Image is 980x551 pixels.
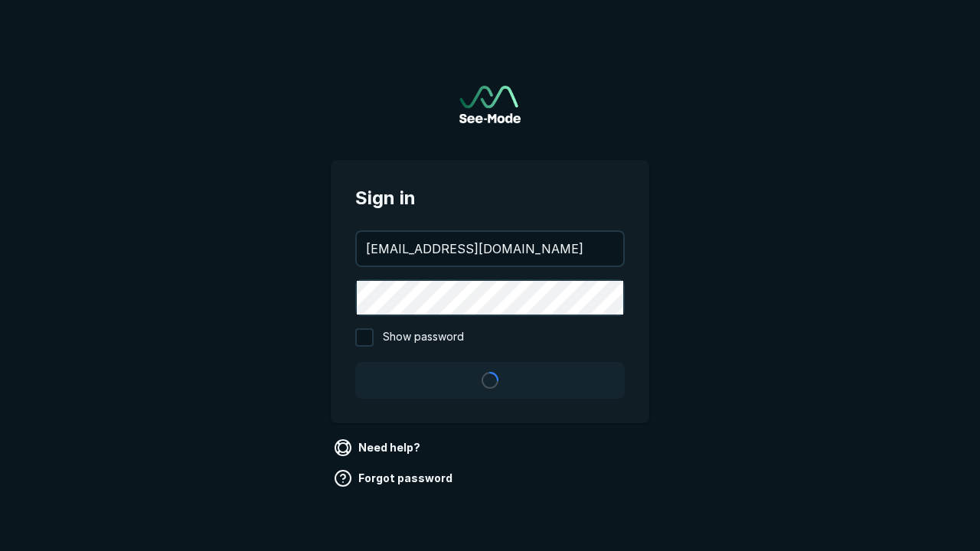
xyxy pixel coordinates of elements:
a: Need help? [331,435,426,460]
img: See-Mode Logo [459,86,521,123]
a: Forgot password [331,466,459,491]
span: Sign in [355,184,625,212]
span: Show password [383,328,464,347]
input: your@email.com [357,232,623,266]
a: Go to sign in [459,86,521,123]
